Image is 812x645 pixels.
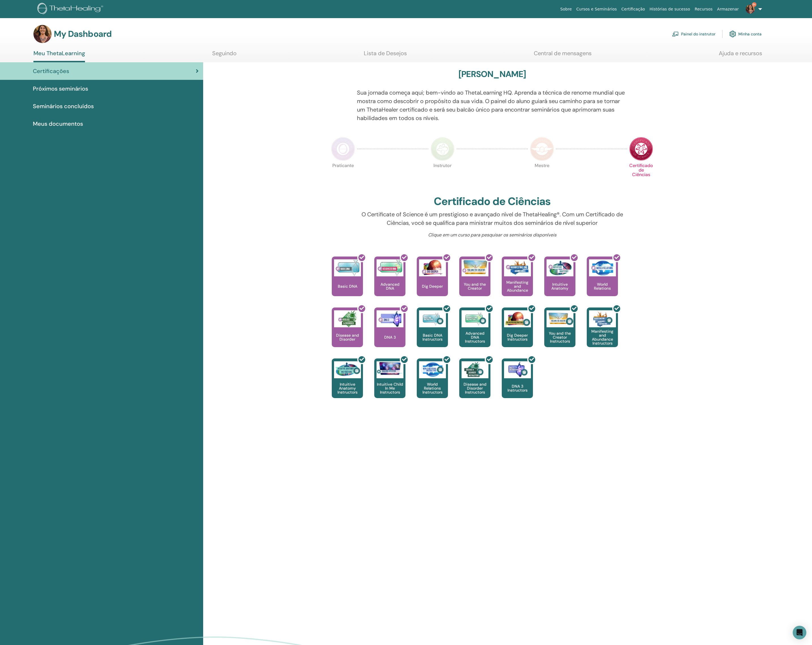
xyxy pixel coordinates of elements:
[33,102,94,110] span: Seminários concluídos
[357,210,628,227] p: O Certificate of Science é um prestigioso e avançado nível de ThetaHealing®. Com um Certificado d...
[331,137,355,161] img: Practitioner
[419,310,446,327] img: Basic DNA Instructors
[534,50,592,61] a: Central de mensagens
[417,358,448,409] a: World Relations Instructors World Relations Instructors
[589,259,616,276] img: World Relations
[459,307,490,358] a: Advanced DNA Instructors Advanced DNA Instructors
[332,358,363,409] a: Intuitive Anatomy Instructors Intuitive Anatomy Instructors
[459,331,490,343] p: Advanced DNA Instructors
[33,84,88,93] span: Próximos seminários
[530,163,554,187] p: Mestre
[502,384,533,392] p: DNA 3 Instructors
[587,282,618,290] p: World Relations
[462,361,488,378] img: Disease and Disorder Instructors
[629,137,653,161] img: Certificate of Science
[547,259,573,276] img: Intuitive Anatomy
[37,3,105,16] img: logo.png
[33,119,83,128] span: Meus documentos
[434,195,550,208] h2: Certificado de Ciências
[332,257,363,307] a: Basic DNA Basic DNA
[431,137,454,161] img: Instructor
[574,4,619,14] a: Cursos e Seminários
[417,333,448,341] p: Basic DNA Instructors
[547,310,573,327] img: You and the Creator Instructors
[729,29,736,39] img: cog.svg
[672,31,679,37] img: chalkboard-teacher.svg
[544,331,575,343] p: You and the Creator Instructors
[729,28,762,40] a: Minha conta
[719,50,762,61] a: Ajuda e recursos
[54,29,112,39] h3: My Dashboard
[459,282,490,290] p: You and the Creator
[752,2,756,7] span: 9+
[377,310,403,327] img: DNA 3
[793,626,806,639] div: Open Intercom Messenger
[504,259,531,276] img: Manifesting and Abundance
[417,382,448,394] p: World Relations Instructors
[544,257,575,307] a: Intuitive Anatomy Intuitive Anatomy
[504,310,531,327] img: Dig Deeper Instructors
[458,69,526,79] h3: [PERSON_NAME]
[504,361,531,378] img: DNA 3 Instructors
[619,4,647,14] a: Certificação
[502,333,533,341] p: Dig Deeper Instructors
[544,307,575,358] a: You and the Creator Instructors You and the Creator Instructors
[715,4,741,14] a: Armazenar
[334,310,361,327] img: Disease and Disorder
[530,137,554,161] img: Master
[587,329,618,345] p: Manifesting and Abundance Instructors
[332,333,363,341] p: Disease and Disorder
[419,259,446,276] img: Dig Deeper
[374,358,405,409] a: Intuitive Child In Me Instructors Intuitive Child In Me Instructors
[357,232,628,238] p: Clique em um curso para pesquisar os seminários disponíveis
[420,284,445,288] p: Dig Deeper
[332,307,363,358] a: Disease and Disorder Disease and Disorder
[332,382,363,394] p: Intuitive Anatomy Instructors
[374,382,405,394] p: Intuitive Child In Me Instructors
[459,382,490,394] p: Disease and Disorder Instructors
[417,257,448,307] a: Dig Deeper Dig Deeper
[589,310,616,327] img: Manifesting and Abundance Instructors
[377,361,403,375] img: Intuitive Child In Me Instructors
[502,307,533,358] a: Dig Deeper Instructors Dig Deeper Instructors
[629,163,653,187] p: Certificado de Ciências
[374,282,405,290] p: Advanced DNA
[331,163,355,187] p: Praticante
[374,257,405,307] a: Advanced DNA Advanced DNA
[357,88,628,122] p: Sua jornada começa aqui; bem-vindo ao ThetaLearning HQ. Aprenda a técnica de renome mundial que m...
[334,259,361,276] img: Basic DNA
[364,50,407,61] a: Lista de Desejos
[462,310,488,327] img: Advanced DNA Instructors
[692,4,715,14] a: Recursos
[419,361,446,378] img: World Relations Instructors
[459,358,490,409] a: Disease and Disorder Instructors Disease and Disorder Instructors
[502,280,533,292] p: Manifesting and Abundance
[502,358,533,409] a: DNA 3 Instructors DNA 3 Instructors
[558,4,574,14] a: Sobre
[374,307,405,358] a: DNA 3 DNA 3
[462,259,488,275] img: You and the Creator
[212,50,237,61] a: Seguindo
[417,307,448,358] a: Basic DNA Instructors Basic DNA Instructors
[33,25,52,43] img: default.jpg
[33,50,85,62] a: Meu ThetaLearning
[647,4,692,14] a: Histórias de sucesso
[459,257,490,307] a: You and the Creator You and the Creator
[587,257,618,307] a: World Relations World Relations
[672,28,715,40] a: Painel do instrutor
[33,67,69,75] span: Certificações
[334,361,361,378] img: Intuitive Anatomy Instructors
[587,307,618,358] a: Manifesting and Abundance Instructors Manifesting and Abundance Instructors
[431,163,454,187] p: Instrutor
[377,259,403,276] img: Advanced DNA
[502,257,533,307] a: Manifesting and Abundance Manifesting and Abundance
[746,5,755,14] img: default.jpg
[544,282,575,290] p: Intuitive Anatomy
